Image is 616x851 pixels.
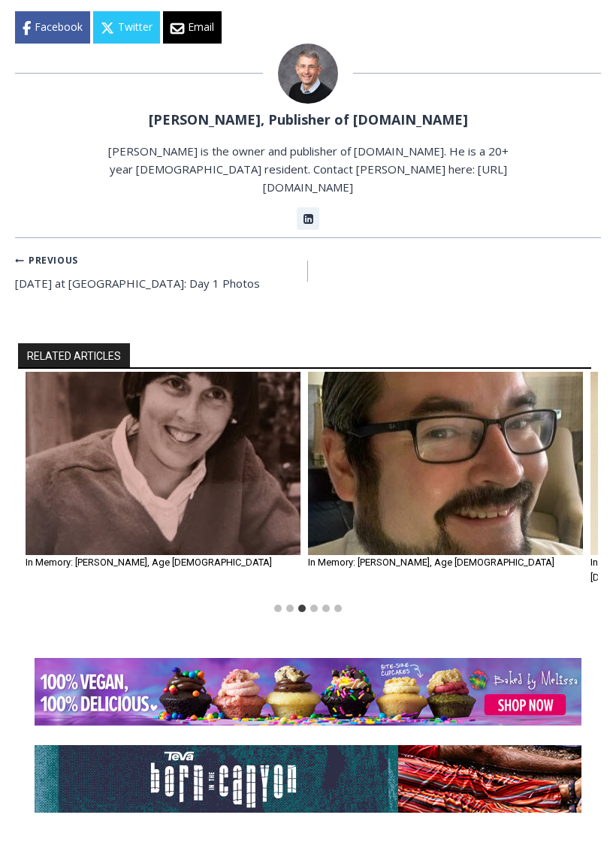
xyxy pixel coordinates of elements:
a: Open Tues. - Sun. [PHONE_NUMBER] [1,151,151,187]
div: "clearly one of the favorites in the [GEOGRAPHIC_DATA] neighborhood" [155,94,221,180]
button: Go to slide 5 [322,605,330,612]
a: In Memory: [PERSON_NAME], Age [DEMOGRAPHIC_DATA] [308,557,554,568]
span: Open Tues. - Sun. [PHONE_NUMBER] [5,155,147,212]
img: Obituary - Charles Michael Kunz [308,372,583,555]
a: In Memory: [PERSON_NAME], Age [DEMOGRAPHIC_DATA] [26,557,272,568]
button: Go to slide 1 [274,605,282,612]
a: Previous[DATE] at [GEOGRAPHIC_DATA]: Day 1 Photos [15,250,308,292]
button: Go to slide 4 [310,605,318,612]
h2: RELATED ARTICLES [18,343,130,369]
small: Previous [15,253,78,267]
button: Go to slide 2 [286,605,294,612]
nav: Posts [15,250,601,292]
ul: Select a slide to show [18,602,598,614]
button: Go to slide 6 [334,605,342,612]
a: [PERSON_NAME], Publisher of [DOMAIN_NAME] [149,110,468,128]
img: Baked by Melissa [35,658,581,726]
a: Email [163,11,222,43]
button: Go to slide 3 [298,605,306,612]
div: 3 of 6 [26,372,300,596]
div: 4 of 6 [308,372,583,596]
p: [PERSON_NAME] is the owner and publisher of [DOMAIN_NAME]. He is a 20+ year [DEMOGRAPHIC_DATA] re... [103,142,513,196]
a: Facebook [15,11,90,43]
img: Obituary - Mary E Tergesen [26,372,300,555]
a: Twitter [93,11,160,43]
